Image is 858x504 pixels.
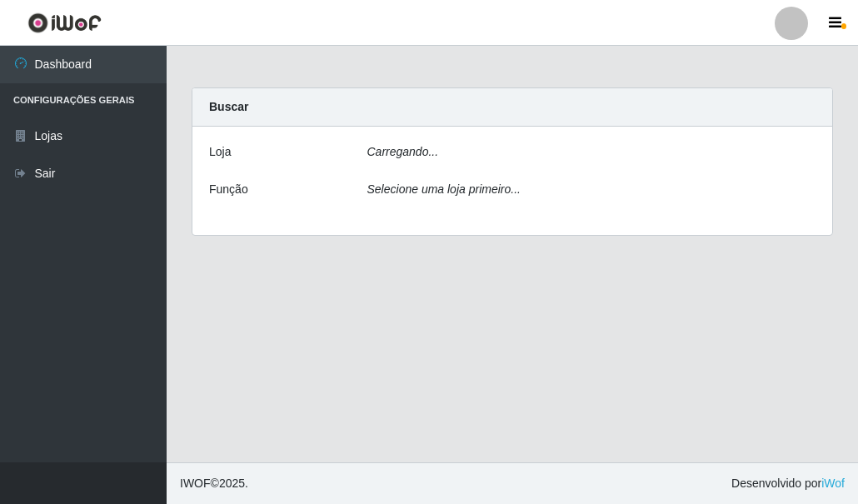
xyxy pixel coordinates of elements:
i: Selecione uma loja primeiro... [367,182,521,196]
span: IWOF [180,477,211,490]
i: Carregando... [367,145,439,158]
a: iWof [821,477,845,490]
strong: Buscar [209,100,248,113]
img: CoreUI Logo [27,12,102,33]
label: Função [209,181,248,198]
span: © 2025 . [180,475,248,492]
label: Loja [209,143,231,161]
span: Desenvolvido por [731,475,845,492]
